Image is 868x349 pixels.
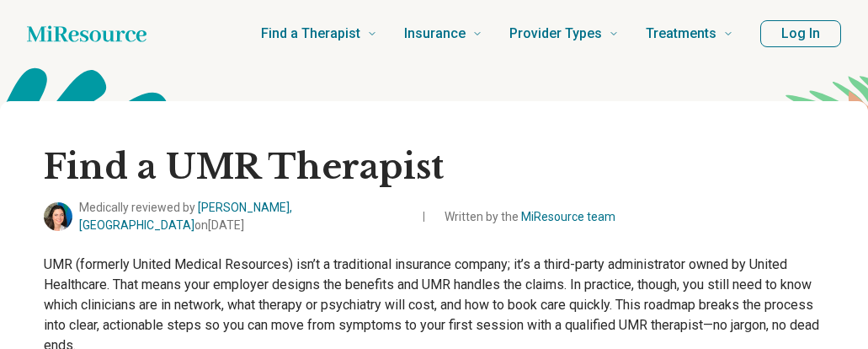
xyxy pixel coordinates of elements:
[79,199,407,234] span: Medically reviewed by
[194,218,244,232] span: on [DATE]
[445,208,615,226] span: Written by the
[44,145,824,189] h1: Find a UMR Therapist
[509,22,602,46] span: Provider Types
[261,22,360,46] span: Find a Therapist
[27,17,146,51] a: Home page
[646,22,716,46] span: Treatments
[521,210,615,223] a: MiResource team
[760,20,841,47] button: Log In
[404,22,466,46] span: Insurance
